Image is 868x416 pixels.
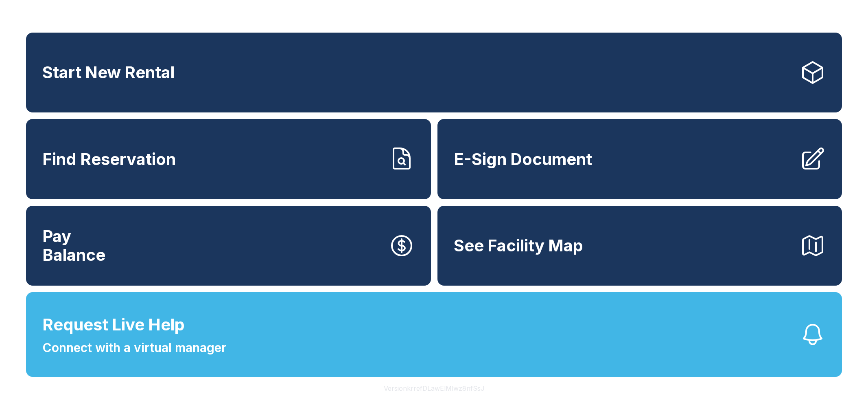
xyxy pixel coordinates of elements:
span: Find Reservation [42,150,176,169]
button: VersionkrrefDLawElMlwz8nfSsJ [377,377,491,400]
span: Start New Rental [42,63,175,82]
button: Request Live HelpConnect with a virtual manager [26,292,842,377]
a: Find Reservation [26,119,431,199]
span: Pay Balance [42,227,105,264]
span: E-Sign Document [454,150,592,169]
a: E-Sign Document [437,119,842,199]
button: PayBalance [26,206,431,286]
span: Connect with a virtual manager [42,339,226,357]
button: See Facility Map [437,206,842,286]
span: See Facility Map [454,236,583,255]
span: Request Live Help [42,313,185,337]
a: Start New Rental [26,33,842,112]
